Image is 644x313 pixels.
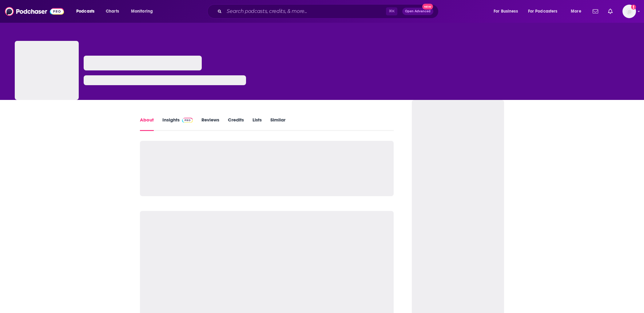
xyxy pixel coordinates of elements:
span: Logged in as ehladik [622,5,636,18]
span: Open Advanced [405,10,431,13]
a: InsightsPodchaser Pro [162,117,193,131]
span: New [422,4,433,10]
span: For Business [494,7,518,16]
a: Credits [228,117,244,131]
button: Open AdvancedNew [402,8,433,15]
a: Lists [252,117,262,131]
a: Reviews [201,117,219,131]
img: Podchaser - Follow, Share and Rate Podcasts [5,6,64,17]
a: Similar [270,117,285,131]
span: Monitoring [131,7,153,16]
span: ⌘ K [386,7,397,15]
button: open menu [489,6,526,16]
img: User Profile [622,5,636,18]
a: Charts [102,6,123,16]
input: Search podcasts, credits, & more... [224,6,386,16]
button: open menu [524,6,566,16]
span: Charts [106,7,119,16]
button: open menu [127,6,161,16]
svg: Add a profile image [631,5,636,10]
span: Podcasts [76,7,94,16]
button: open menu [72,6,102,16]
a: Show notifications dropdown [606,6,615,17]
a: About [140,117,154,131]
button: open menu [566,6,589,16]
span: For Podcasters [528,7,558,16]
button: Show profile menu [622,5,636,18]
a: Show notifications dropdown [590,6,601,17]
span: More [571,7,581,16]
img: Podchaser Pro [182,118,193,123]
div: Search podcasts, credits, & more... [213,4,444,18]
